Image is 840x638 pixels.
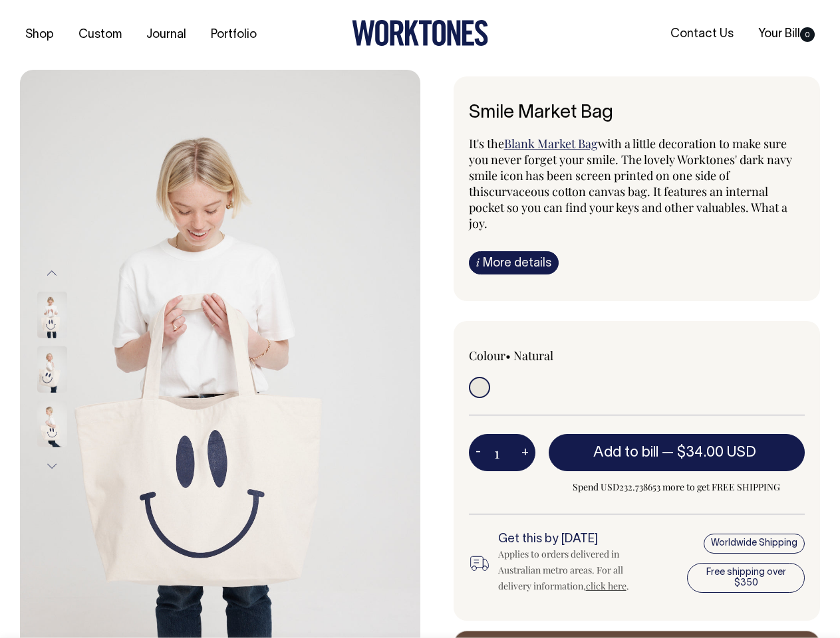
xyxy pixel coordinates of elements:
div: Colour [469,348,603,364]
a: Contact Us [665,23,739,45]
a: Custom [73,24,127,46]
a: Your Bill0 [753,23,820,45]
h6: Get this by [DATE] [498,533,652,546]
span: Add to bill [593,446,658,459]
span: Spend USD232.738653 more to get FREE SHIPPING [549,479,805,495]
span: i [476,255,480,269]
h6: Smile Market Bag [469,103,805,124]
span: 0 [800,27,815,42]
button: Previous [42,258,62,288]
a: click here [586,580,627,592]
a: Portfolio [206,24,262,46]
p: It's the with a little decoration to make sure you never forget your smile. The lovely Worktones'... [469,136,805,231]
button: - [469,439,488,466]
img: Smile Market Bag [37,346,67,393]
a: iMore details [469,251,559,274]
span: curvaceous cotton canvas bag. It features an internal pocket so you can find your keys and other ... [469,183,787,231]
a: Journal [141,24,192,46]
a: Blank Market Bag [504,136,598,152]
div: Applies to orders delivered in Australian metro areas. For all delivery information, . [498,546,652,594]
span: • [505,348,511,364]
span: — [662,446,760,459]
img: Smile Market Bag [37,401,67,447]
button: Next [42,451,62,481]
button: + [515,439,535,466]
button: Add to bill —$34.00 USD [549,434,805,471]
span: $34.00 USD [677,446,756,459]
a: Shop [20,24,59,46]
label: Natural [513,348,553,364]
img: Smile Market Bag [37,292,67,338]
